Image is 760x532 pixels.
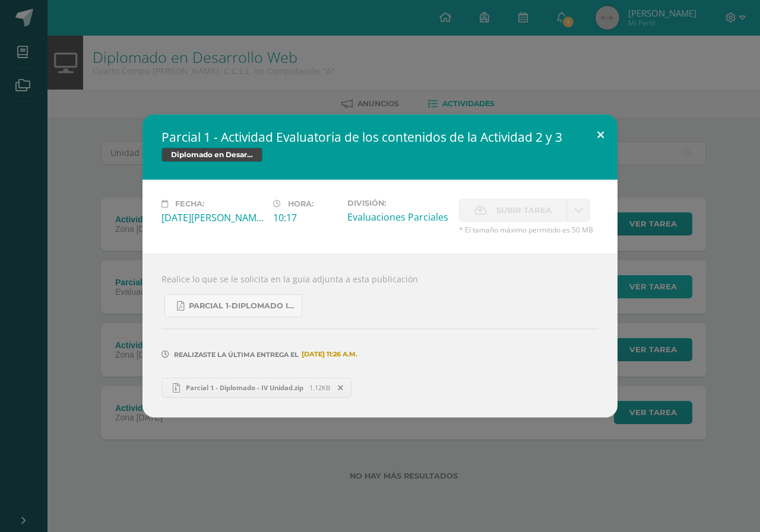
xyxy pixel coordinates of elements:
span: Hora: [288,199,313,208]
a: Parcial 1-Diplomado I-4TO BACO-IV Unidad [DATE].pdf [164,294,302,317]
span: Parcial 1 - Diplomado - IV Unidad.zip [180,383,309,392]
span: Subir tarea [496,199,552,221]
a: La fecha de entrega ha expirado [567,199,590,222]
span: Diplomado en Desarrollo Web [161,148,262,162]
span: Realizaste la última entrega el [174,351,299,359]
h2: Parcial 1 - Actividad Evaluatoria de los contenidos de la Actividad 2 y 3 [161,129,598,145]
span: Remover entrega [331,381,351,394]
div: [DATE][PERSON_NAME] [161,211,264,224]
div: 10:17 [273,211,338,224]
button: Close (Esc) [584,114,617,155]
span: Fecha: [175,199,204,208]
span: Parcial 1-Diplomado I-4TO BACO-IV Unidad [DATE].pdf [189,301,296,311]
div: Evaluaciones Parciales [347,211,449,224]
div: Realice lo que se le solicita en la guía adjunta a esta publicación [142,254,617,417]
a: Parcial 1 - Diplomado - IV Unidad.zip 1.12KB [161,378,351,398]
label: La fecha de entrega ha expirado [459,199,567,222]
span: 1.12KB [309,383,330,392]
span: * El tamaño máximo permitido es 50 MB [459,225,598,235]
label: División: [347,199,449,208]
